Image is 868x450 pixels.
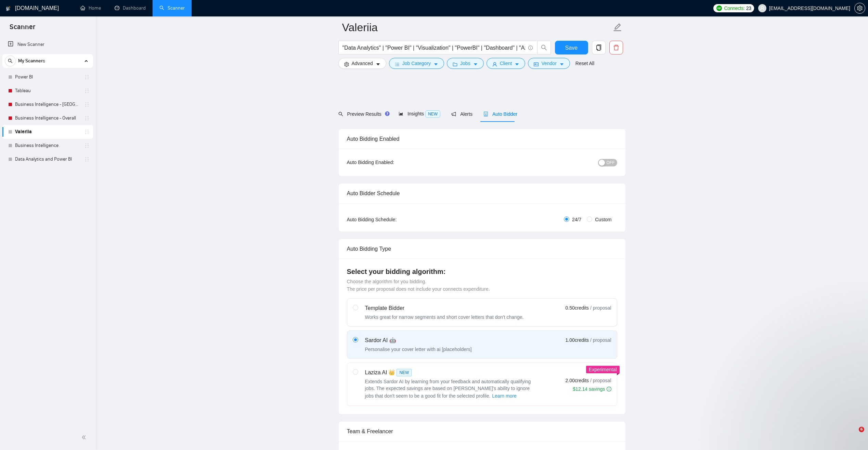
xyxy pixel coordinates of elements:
div: Auto Bidding Enabled: [347,159,437,166]
span: holder [84,157,90,162]
span: search [5,59,15,63]
span: Auto Bidder [483,111,517,117]
span: holder [84,102,90,107]
span: Custom [592,216,614,223]
span: holder [84,74,90,80]
span: Learn more [492,392,517,400]
button: userClientcaret-down [487,58,526,69]
span: 6 [859,427,864,432]
span: 23 [746,4,751,12]
span: Insights [399,111,440,116]
span: / proposal [590,304,611,311]
button: search [5,55,16,66]
button: barsJob Categorycaret-down [389,58,444,69]
span: area-chart [399,111,403,116]
span: 👑 [388,368,395,377]
h4: Select your bidding algorithm: [347,267,617,276]
a: Business Intelligence - [GEOGRAPHIC_DATA] [15,98,80,111]
a: Power BI [15,70,80,84]
div: Laziza AI [365,368,536,377]
span: delete [610,45,623,51]
a: dashboardDashboard [115,5,146,11]
span: 24/7 [569,216,584,223]
span: double-left [81,434,88,441]
a: Business Intelligence - Overall [15,111,80,125]
a: Data Analytics and Power BI [15,152,80,166]
span: holder [84,88,90,93]
button: Laziza AI NEWExtends Sardor AI by learning from your feedback and automatically qualifying jobs. ... [492,392,517,400]
span: search [537,45,550,51]
span: idcard [534,62,539,67]
span: holder [84,143,90,148]
span: Choose the algorithm for you bidding. The price per proposal does not include your connects expen... [347,279,490,292]
span: NEW [397,369,412,376]
span: Vendor [541,60,556,67]
span: info-circle [528,46,533,50]
span: user [492,62,497,67]
div: Auto Bidding Type [347,239,617,259]
span: Preview Results [338,111,388,117]
span: Extends Sardor AI by learning from your feedback and automatically qualifying jobs. The expected ... [365,379,531,399]
a: Business Intelligence [15,139,80,152]
img: upwork-logo.png [716,5,722,11]
button: delete [609,41,623,54]
span: My Scanners [18,54,45,68]
a: Reset All [575,60,594,67]
button: folderJobscaret-down [447,58,484,69]
span: 0.50 credits [566,304,589,312]
span: OFF [607,159,615,166]
span: caret-down [376,62,380,67]
span: Advanced [352,60,373,67]
span: setting [344,62,349,67]
span: holder [84,129,90,135]
input: Scanner name... [342,19,612,36]
a: Tableau [15,84,80,98]
span: NEW [425,110,440,118]
button: idcardVendorcaret-down [528,58,570,69]
span: copy [592,45,605,51]
input: Search Freelance Jobs... [342,43,525,52]
span: holder [84,115,90,121]
div: $12.14 savings [573,386,611,392]
span: user [760,6,765,11]
div: Sardor AI 🤖 [365,336,472,345]
span: / proposal [590,377,611,384]
div: Auto Bidding Schedule: [347,216,437,223]
span: Connects: [724,4,744,12]
div: Team & Freelancer [347,422,617,441]
span: Save [565,43,578,52]
div: Auto Bidding Enabled [347,129,617,149]
button: settingAdvancedcaret-down [338,58,386,69]
span: folder [453,62,457,67]
button: search [537,41,551,54]
span: search [338,112,343,116]
span: bars [395,62,400,67]
span: Client [500,60,512,67]
span: edit [613,23,622,32]
span: caret-down [559,62,564,67]
span: Alerts [451,111,472,117]
button: setting [854,3,865,14]
a: Valeriia [15,125,80,139]
span: caret-down [433,62,438,67]
span: notification [451,112,456,116]
span: Jobs [460,60,470,67]
li: New Scanner [2,38,93,51]
div: Personalise your cover letter with ai [placeholders] [365,346,472,353]
iframe: Intercom live chat [845,427,861,443]
a: homeHome [80,5,101,11]
span: info-circle [607,387,611,391]
span: Scanner [4,22,41,36]
span: setting [855,5,865,11]
div: Auto Bidder Schedule [347,184,617,203]
a: New Scanner [8,38,88,51]
div: Works great for narrow segments and short cover letters that don't change. [365,314,524,321]
div: Tooltip anchor [384,111,390,117]
div: Template Bidder [365,304,524,312]
img: logo [6,3,11,14]
button: copy [592,41,606,54]
span: Experimental [589,367,617,372]
li: My Scanners [2,54,93,166]
span: Job Category [402,60,431,67]
button: Save [555,41,588,54]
